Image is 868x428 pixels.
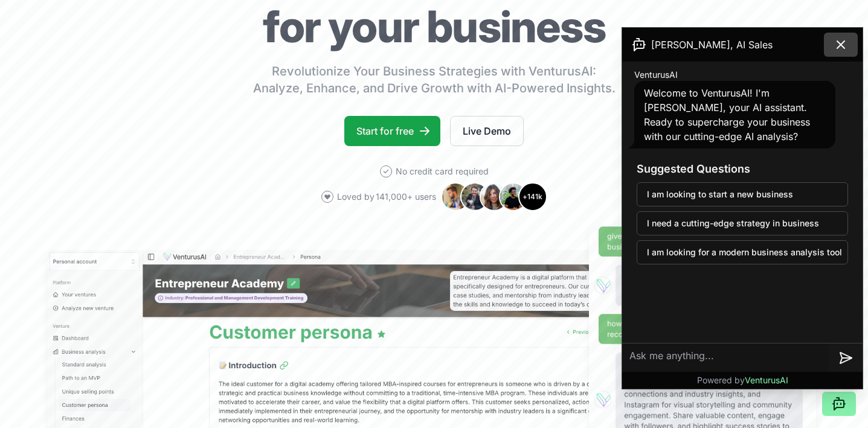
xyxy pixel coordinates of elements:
span: VenturusAI [634,69,678,81]
h3: Suggested Questions [637,161,848,177]
span: Welcome to VenturusAI! I'm [PERSON_NAME], your AI assistant. Ready to supercharge your business w... [644,87,810,142]
button: I need a cutting-edge strategy in business [637,211,848,235]
img: Avatar 4 [499,182,528,211]
a: Start for free [344,116,440,146]
img: Avatar 1 [441,182,470,211]
p: Powered by [697,374,788,386]
img: Avatar 3 [480,182,509,211]
button: I am looking to start a new business [637,182,848,206]
span: VenturusAI [745,375,788,385]
button: I am looking for a modern business analysis tool [637,240,848,264]
img: Avatar 2 [460,182,489,211]
span: [PERSON_NAME], AI Sales [651,37,773,52]
a: Live Demo [450,116,524,146]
